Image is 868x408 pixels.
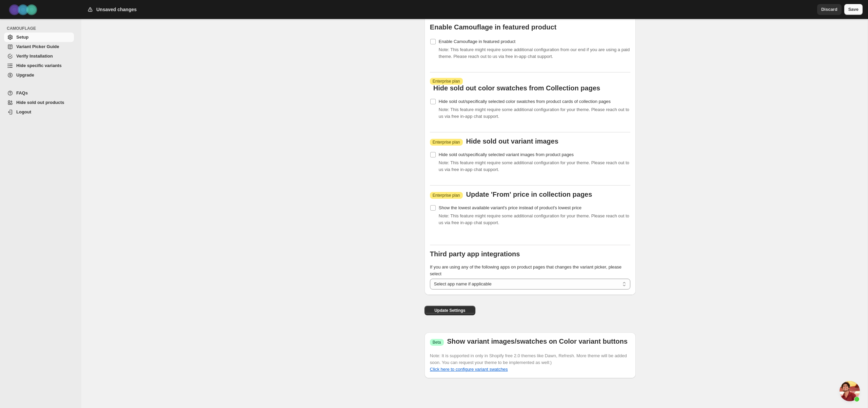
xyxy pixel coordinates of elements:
[16,90,28,95] span: FAQs
[96,6,137,13] h2: Unsaved changes
[16,35,28,40] span: Setup
[425,306,475,315] button: Update Settings
[16,100,64,105] span: Hide sold out products
[430,250,520,258] b: Third party app integrations
[840,381,860,401] div: Open chat
[433,340,441,345] span: Beta
[466,191,592,198] b: Update 'From' price in collection pages
[4,107,74,117] a: Logout
[433,79,460,84] span: Enterprise plan
[439,152,574,157] span: Hide sold out/specifically selected variant images from product pages
[16,109,31,114] span: Logout
[430,353,627,365] span: Note: It is supported in only in Shopify free 2.0 themes like Dawn, Refresh. More theme will be a...
[430,264,622,276] span: If you are using any of the following apps on product pages that changes the variant picker, plea...
[433,85,600,91] b: Hide sold out color swatches from Collection pages
[821,6,837,13] span: Discard
[439,47,630,59] span: Note: This feature might require some additional configuration from our end if you are using a pa...
[447,338,628,345] b: Show variant images/swatches on Color variant buttons
[16,53,53,59] span: Verify Installation
[848,6,859,13] span: Save
[439,107,629,119] span: Note: This feature might require some additional configuration for your theme. Please reach out t...
[4,33,74,42] a: Setup
[430,367,508,372] a: Click here to configure variant swatches
[439,99,611,104] span: Hide sold out/specifically selected color swatches from product cards of collection pages
[439,213,629,225] span: Note: This feature might require some additional configuration for your theme. Please reach out t...
[433,139,460,145] span: Enterprise plan
[4,61,74,70] a: Hide specific variants
[4,51,74,61] a: Verify Installation
[466,138,558,145] b: Hide sold out variant images
[439,39,515,44] span: Enable Camouflage in featured product
[16,63,62,68] span: Hide specific variants
[4,42,74,51] a: Variant Picker Guide
[4,88,74,98] a: FAQs
[817,4,842,15] button: Discard
[434,308,465,313] span: Update Settings
[439,205,581,210] span: Show the lowest available variant's price instead of product's lowest price
[430,23,556,31] b: Enable Camouflage in featured product
[16,44,59,49] span: Variant Picker Guide
[4,70,74,80] a: Upgrade
[4,98,74,107] a: Hide sold out products
[844,4,863,15] button: Save
[433,193,460,198] span: Enterprise plan
[16,72,34,78] span: Upgrade
[7,26,77,31] span: CAMOUFLAGE
[439,160,629,172] span: Note: This feature might require some additional configuration for your theme. Please reach out t...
